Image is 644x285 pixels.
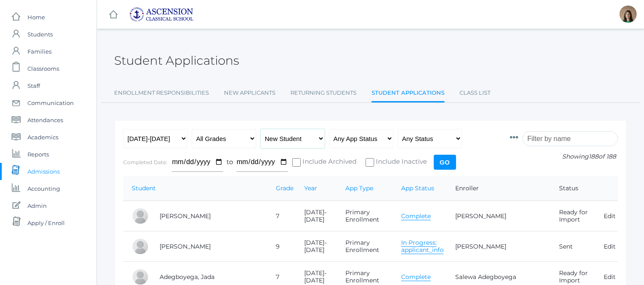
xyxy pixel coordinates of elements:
a: In Progress: applicant_info [401,239,444,254]
td: Primary Enrollment [337,231,393,262]
a: Returning Students [290,84,357,102]
a: Student [132,184,156,192]
td: [DATE]-[DATE] [296,201,337,231]
img: ascension-logo-blue-113fc29133de2fb5813e50b71547a291c5fdb7962bf76d49838a2a14a36269ea.jpg [129,7,194,22]
span: Include Archived [301,157,357,168]
span: Apply / Enroll [27,214,65,231]
a: [PERSON_NAME] [160,243,211,250]
span: Reports [27,146,49,163]
a: Adegboyega, Jada [160,273,215,281]
span: Home [27,9,45,26]
a: Grade [276,184,293,192]
a: [PERSON_NAME] [456,243,507,250]
a: Edit [604,273,616,281]
input: Filter by name [523,131,618,146]
th: Status [550,176,595,201]
a: Edit [604,243,616,250]
span: Communication [27,94,74,111]
span: Accounting [27,180,60,197]
th: Enroller [447,176,551,201]
span: 188 [589,153,599,160]
span: Admissions [27,163,60,180]
td: [DATE]-[DATE] [296,231,337,262]
td: Primary Enrollment [337,201,393,231]
input: From [172,153,223,172]
input: Include Inactive [366,158,374,167]
a: App Status [401,184,434,192]
a: New Applicants [224,84,275,102]
div: Carly Adams [132,238,149,255]
a: Class List [460,84,490,102]
a: Edit [604,212,616,220]
span: Include Inactive [374,157,427,168]
span: Staff [27,77,40,94]
span: Academics [27,129,58,146]
a: Salewa Adegboyega [456,273,517,281]
span: Students [27,26,53,43]
input: To [236,153,288,172]
span: Classrooms [27,60,59,77]
td: 7 [267,201,296,231]
a: Year [304,184,317,192]
span: to [227,158,233,166]
span: Attendances [27,111,63,129]
span: Admin [27,197,47,214]
td: Ready for Import [550,201,595,231]
p: Showing of 188 [510,152,618,161]
a: App Type [346,184,374,192]
a: Enrollment Responsibilities [114,84,209,102]
h2: Student Applications [114,54,239,67]
a: Complete [401,273,431,281]
input: Include Archived [292,158,301,167]
span: Families [27,43,51,60]
input: Go [434,155,456,170]
a: [PERSON_NAME] [456,212,507,220]
div: Levi Adams [132,207,149,225]
a: Complete [401,212,431,220]
div: Jenna Adams [620,6,637,23]
a: Student Applications [372,84,444,103]
td: Sent [550,231,595,262]
a: [PERSON_NAME] [160,212,211,220]
td: 9 [267,231,296,262]
label: Completed Date: [123,159,167,165]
